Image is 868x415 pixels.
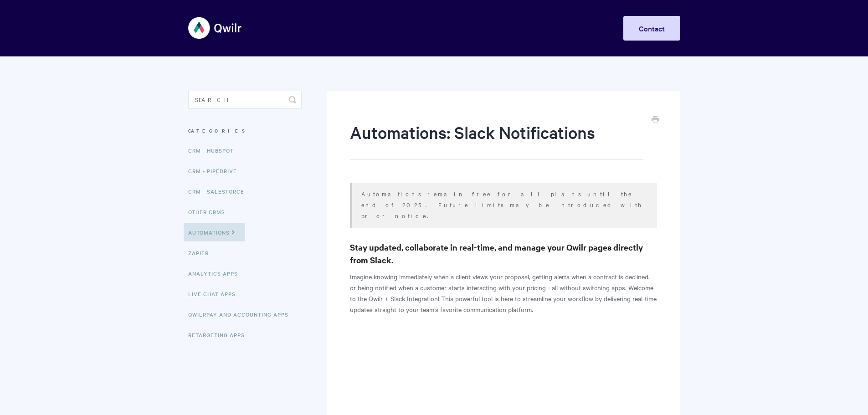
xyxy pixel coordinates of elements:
a: Other CRMs [188,203,232,221]
strong: Stay updated, collaborate in real-time, and manage your Qwilr pages directly from Slack. [350,241,643,266]
a: Contact [623,16,680,41]
a: Live Chat Apps [188,285,242,303]
h3: Categories [188,123,302,139]
img: Qwilr Help Center [188,11,242,45]
a: CRM - Pipedrive [188,162,244,180]
p: Automations remain free for all plans until the end of 2025. Future limits may be introduced with... [361,188,645,221]
h1: Automations: Slack Notifications [350,121,643,160]
a: Retargeting Apps [188,326,252,344]
a: Analytics Apps [188,264,245,282]
a: Automations [184,223,245,241]
a: Print this Article [652,115,659,125]
input: Search [188,91,302,109]
a: CRM - HubSpot [188,141,240,159]
a: CRM - Salesforce [188,182,251,200]
a: Zapier [188,244,216,262]
a: QwilrPay and Accounting Apps [188,305,295,323]
p: Imagine knowing immediately when a client views your proposal, getting alerts when a contract is ... [350,271,657,315]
